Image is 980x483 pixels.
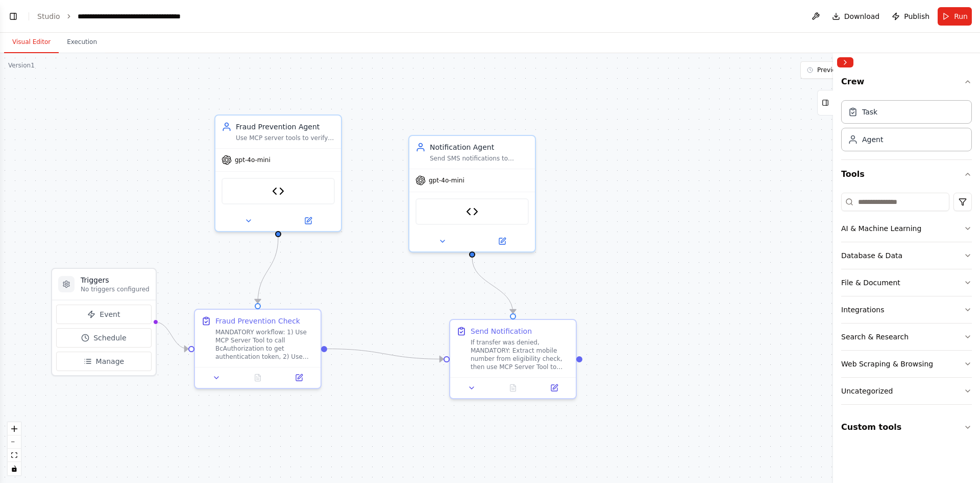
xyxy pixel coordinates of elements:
[828,7,884,26] button: Download
[56,305,152,324] button: Event
[449,319,577,399] div: Send NotificationIf transfer was denied, MANDATORY: Extract mobile number from eligibility check,...
[81,275,150,285] h3: Triggers
[841,96,972,159] div: Crew
[281,372,316,384] button: Open in side panel
[492,382,535,394] button: No output available
[6,9,20,24] button: Show left sidebar
[37,11,220,21] nav: breadcrumb
[888,7,934,26] button: Publish
[841,250,902,261] div: Database & Data
[536,382,572,394] button: Open in side panel
[59,32,105,53] button: Execution
[841,160,972,189] button: Tools
[817,66,878,74] span: Previous executions
[215,328,314,361] div: MANDATORY workflow: 1) Use MCP Server Tool to call BcAuthorization to get authentication token, 2...
[841,359,933,369] div: Web Scraping & Browsing
[56,328,152,348] button: Schedule
[272,185,284,197] img: MCP Server Tool
[467,258,518,313] g: Edge from 4638062a-3118-47a0-969a-50abc2de9272 to ae122915-67c3-4519-acb0-9b7d77591766
[938,7,972,26] button: Run
[841,242,972,269] button: Database & Data
[430,142,529,152] div: Notification Agent
[862,107,877,117] div: Task
[841,215,972,242] button: AI & Machine Learning
[841,72,972,96] button: Crew
[236,134,335,142] div: Use MCP server tools to verify if customer can transfer the requested amount: 1) Use BcAuthorizat...
[93,333,126,343] span: Schedule
[96,356,125,366] span: Manage
[841,189,972,413] div: Tools
[841,386,893,396] div: Uncategorized
[430,154,529,163] div: Send SMS notifications to customers about fraud prevention decisions using MCP server tools. Extr...
[408,135,536,252] div: Notification AgentSend SMS notifications to customers about fraud prevention decisions using MCP ...
[194,309,322,389] div: Fraud Prevention CheckMANDATORY workflow: 1) Use MCP Server Tool to call BcAuthorization to get a...
[8,422,21,475] div: React Flow controls
[837,57,853,67] button: Collapse right sidebar
[904,11,929,21] span: Publish
[862,134,883,145] div: Agent
[841,413,972,442] button: Custom tools
[841,332,909,342] div: Search & Research
[100,309,120,319] span: Event
[800,61,923,79] button: Previous executions
[841,223,921,234] div: AI & Machine Learning
[8,61,35,70] div: Version 1
[429,176,464,185] span: gpt-4o-mini
[236,372,280,384] button: No output available
[466,205,478,218] img: MCP Server Tool
[253,237,283,303] g: Edge from 972c37c2-e631-42ef-ba14-25e455717362 to 80e8becb-26f7-41b1-acbf-0196db0f1595
[8,435,21,449] button: zoom out
[841,278,900,288] div: File & Document
[327,344,444,364] g: Edge from 80e8becb-26f7-41b1-acbf-0196db0f1595 to ae122915-67c3-4519-acb0-9b7d77591766
[51,268,157,376] div: TriggersNo triggers configuredEventScheduleManage
[841,269,972,296] button: File & Document
[279,215,337,227] button: Open in side panel
[8,422,21,435] button: zoom in
[471,338,570,371] div: If transfer was denied, MANDATORY: Extract mobile number from eligibility check, then use MCP Ser...
[8,449,21,462] button: fit view
[235,156,271,164] span: gpt-4o-mini
[37,12,60,20] a: Studio
[841,378,972,404] button: Uncategorized
[829,53,837,483] button: Toggle Sidebar
[56,352,152,371] button: Manage
[81,285,150,293] p: No triggers configured
[954,11,968,21] span: Run
[844,11,880,21] span: Download
[841,305,884,315] div: Integrations
[4,32,59,53] button: Visual Editor
[841,296,972,323] button: Integrations
[841,324,972,350] button: Search & Research
[471,326,532,336] div: Send Notification
[214,114,342,232] div: Fraud Prevention AgentUse MCP server tools to verify if customer can transfer the requested amoun...
[473,235,531,247] button: Open in side panel
[236,122,335,132] div: Fraud Prevention Agent
[155,317,188,354] g: Edge from triggers to 80e8becb-26f7-41b1-acbf-0196db0f1595
[841,351,972,377] button: Web Scraping & Browsing
[8,462,21,475] button: toggle interactivity
[215,316,300,326] div: Fraud Prevention Check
